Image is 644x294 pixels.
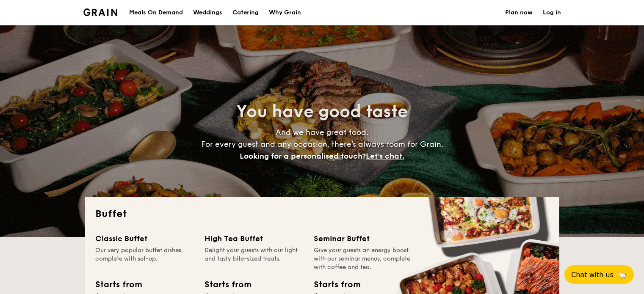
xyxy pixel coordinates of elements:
[314,246,413,272] div: Give your guests an energy boost with our seminar menus, complete with coffee and tea.
[366,151,404,161] span: Let's chat.
[201,128,443,161] span: And we have great food. For every guest and any occasion, there’s always room for Grain.
[240,151,366,161] span: Looking for a personalised touch?
[571,271,614,279] span: Chat with us
[205,278,251,291] div: Starts from
[236,102,408,122] span: You have good taste
[95,207,549,221] h2: Buffet
[95,233,194,245] div: Classic Buffet
[314,278,360,291] div: Starts from
[205,233,304,245] div: High Tea Buffet
[205,246,304,272] div: Delight your guests with our light and tasty bite-sized treats.
[83,8,118,16] a: Logotype
[95,246,194,272] div: Our very popular buffet dishes, complete with set-up.
[83,8,118,16] img: Grain
[564,265,634,284] button: Chat with us🦙
[95,278,141,291] div: Starts from
[617,270,627,280] span: 🦙
[314,233,413,245] div: Seminar Buffet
